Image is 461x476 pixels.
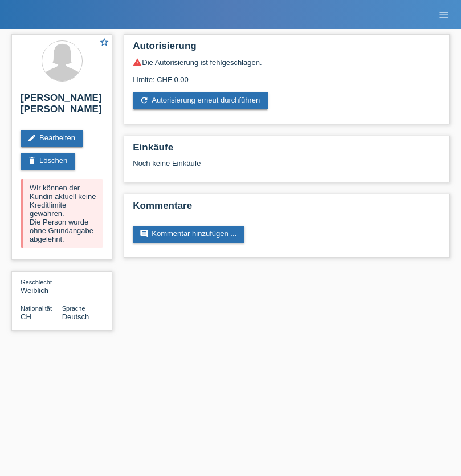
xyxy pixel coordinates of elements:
a: menu [433,11,455,18]
h2: Einkäufe [133,142,440,159]
div: Noch keine Einkäufe [133,159,440,176]
span: Deutsch [62,312,89,321]
div: Wir können der Kundin aktuell keine Kreditlimite gewähren. Die Person wurde ohne Grundangabe abge... [21,179,103,248]
a: editBearbeiten [21,130,83,147]
span: Geschlecht [21,279,52,286]
i: delete [27,156,36,165]
a: star_border [99,37,109,49]
i: refresh [140,96,149,105]
h2: Kommentare [133,200,440,217]
i: edit [27,133,36,143]
a: deleteLöschen [21,153,75,170]
div: Die Autorisierung ist fehlgeschlagen. [133,58,440,67]
a: refreshAutorisierung erneut durchführen [133,92,268,109]
i: warning [133,58,142,67]
h2: [PERSON_NAME] [PERSON_NAME] [21,92,103,121]
i: star_border [99,37,109,47]
div: Weiblich [21,278,62,295]
span: Schweiz [21,312,31,321]
i: comment [140,229,149,238]
a: commentKommentar hinzufügen ... [133,226,244,243]
span: Sprache [62,305,85,312]
h2: Autorisierung [133,40,440,58]
span: Nationalität [21,305,52,312]
div: Limite: CHF 0.00 [133,67,440,84]
i: menu [438,9,450,21]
